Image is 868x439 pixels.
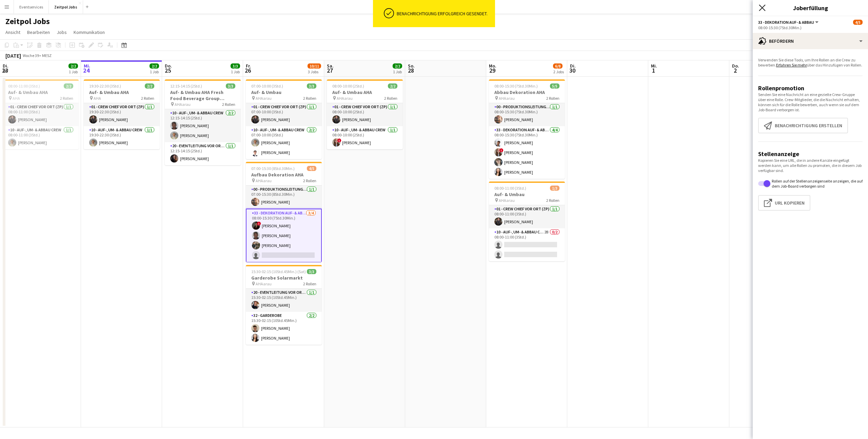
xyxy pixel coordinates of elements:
[758,150,863,158] h3: Stellenanzeige
[758,20,814,25] span: 33 - Dekoration Auf- & Abbau
[326,66,334,74] span: 27
[550,186,559,191] span: 1/3
[71,28,107,37] a: Kommunikation
[494,83,538,89] span: 08:00-15:30 (7Std.30Min.)
[3,63,8,69] span: Di.
[256,178,272,183] span: AHAarau
[226,83,235,89] span: 3/3
[499,96,515,101] span: AHAarau
[393,69,402,74] div: 1 Job
[553,63,563,69] span: 6/8
[89,83,121,89] span: 19:30-22:30 (3Std.)
[650,66,657,74] span: 1
[246,79,322,159] div: 07:00-10:00 (3Std.)3/3Auf- & Umbau AHAarau2 Rollen01 - Crew Chief vor Ort (ZP)1/107:00-10:00 (3St...
[489,79,565,179] app-job-card: 08:00-15:30 (7Std.30Min.)5/5Abbau Dekoration AHA AHAarau2 Rollen00 - Produktionsleitung vor Ort (...
[3,28,23,37] a: Ansicht
[175,102,191,107] span: AHAarau
[145,83,154,89] span: 2/2
[246,172,322,178] h3: Aufbau Dekoration AHA
[84,79,160,149] app-job-card: 19:30-22:30 (3Std.)2/2Auf- & Umbau AHA AHA2 Rollen01 - Crew Chief vor Ort (ZP)1/119:30-22:30 (3St...
[337,138,341,142] span: !
[246,186,322,209] app-card-role: 00 - Produktionsleitung vor Ort (ZP)1/107:00-15:30 (8Std.30Min.)[PERSON_NAME]
[853,20,863,25] span: 4/5
[150,63,159,69] span: 2/2
[388,83,397,89] span: 2/2
[384,96,397,101] span: 2 Rollen
[251,83,283,89] span: 07:00-10:00 (3Std.)
[307,269,316,274] span: 3/3
[84,126,160,149] app-card-role: 10 - Auf-, Um- & Abbau Crew1/119:30-22:30 (3Std.)[PERSON_NAME]
[327,126,403,149] app-card-role: 10 - Auf-, Um- & Abbau Crew1/108:00-10:00 (2Std.)![PERSON_NAME]
[84,63,90,69] span: Mi.
[303,281,316,286] span: 2 Rollen
[94,96,101,101] span: AHA
[489,191,565,197] h3: Auf- & Umbau
[165,63,172,69] span: Do.
[546,198,559,203] span: 2 Rollen
[150,69,159,74] div: 1 Job
[758,25,863,30] div: 08:00-15:30 (7Std.30Min.)
[327,79,403,149] app-job-card: 08:00-10:00 (2Std.)2/2Auf- & Umbau AHA AHAarau2 Rollen01 - Crew Chief vor Ort (ZP)1/108:00-10:00 ...
[246,126,322,159] app-card-role: 10 - Auf-, Um- & Abbau Crew2/207:00-10:00 (3Std.)[PERSON_NAME][PERSON_NAME]
[546,96,559,101] span: 2 Rollen
[165,89,241,101] h3: Auf- & Umbau AHA Fresh Food Beverage Group AGKadertag
[257,222,261,226] span: !
[308,63,321,69] span: 10/11
[489,89,565,95] h3: Abbau Dekoration AHA
[246,162,322,262] div: 07:00-15:30 (8Std.30Min.)4/5Aufbau Dekoration AHA AHAarau2 Rollen00 - Produktionsleitung vor Ort ...
[408,63,415,69] span: So.
[54,28,70,37] a: Jobs
[245,66,251,74] span: 26
[83,66,90,74] span: 24
[494,186,526,191] span: 08:00-11:00 (3Std.)
[397,11,492,17] div: Benachrichtigung erfolgreich gesendet.
[246,63,251,69] span: Fr.
[393,63,402,69] span: 2/2
[332,83,364,89] span: 08:00-10:00 (2Std.)
[246,103,322,126] app-card-role: 01 - Crew Chief vor Ort (ZP)1/107:00-10:00 (3Std.)[PERSON_NAME]
[758,118,848,133] button: Benachrichtigung erstellen
[770,178,863,189] label: Rollen auf der Stellenanzeigenseite anzeigen, die auf dem Job-Board verborgen sind
[42,53,52,58] div: MESZ
[251,166,295,171] span: 07:00-15:30 (8Std.30Min.)
[27,29,50,35] span: Bearbeiten
[327,89,403,95] h3: Auf- & Umbau AHA
[5,52,21,59] div: [DATE]
[246,265,322,345] app-job-card: 15:30-02:15 (10Std.45Min.) (Sat)3/3Garderobe Solarmarkt AHAarau2 Rollen20 - Eventleitung vor Ort ...
[64,83,73,89] span: 2/2
[489,103,565,126] app-card-role: 00 - Produktionsleitung vor Ort (ZP)1/108:00-15:30 (7Std.30Min.)[PERSON_NAME]
[758,20,820,25] button: 33 - Dekoration Auf- & Abbau
[303,178,316,183] span: 2 Rollen
[170,83,202,89] span: 12:15-14:15 (2Std.)
[3,79,79,149] app-job-card: 08:00-11:00 (3Std.)2/2Auf- & Umbau AHA AHA2 Rollen01 - Crew Chief vor Ort (ZP)1/108:00-11:00 (3St...
[22,53,39,58] span: Woche 39
[8,83,40,89] span: 08:00-11:00 (3Std.)
[303,96,316,101] span: 2 Rollen
[337,96,353,101] span: AHAarau
[327,103,403,126] app-card-role: 01 - Crew Chief vor Ort (ZP)1/108:00-10:00 (2Std.)[PERSON_NAME]
[246,89,322,95] h3: Auf- & Umbau
[308,69,321,74] div: 3 Jobs
[753,3,868,12] h3: Joberfüllung
[307,83,316,89] span: 3/3
[57,29,67,35] span: Jobs
[74,29,105,35] span: Kommunikation
[758,158,863,173] p: Kopieren Sie eine URL, die in andere Kanäle eingefügt werden kann, um alle Rollen zu promoten, di...
[407,66,415,74] span: 28
[651,63,657,69] span: Mi.
[14,0,49,14] button: Eventservices
[569,66,576,74] span: 30
[68,63,78,69] span: 2/2
[731,66,739,74] span: 2
[246,275,322,281] h3: Garderobe Solarmarkt
[165,79,241,165] app-job-card: 12:15-14:15 (2Std.)3/3Auf- & Umbau AHA Fresh Food Beverage Group AGKadertag AHAarau2 Rollen10 - A...
[488,66,496,74] span: 29
[231,69,240,74] div: 1 Job
[13,96,20,101] span: AHA
[570,63,576,69] span: Di.
[776,62,807,68] a: Erfahren Sie mehr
